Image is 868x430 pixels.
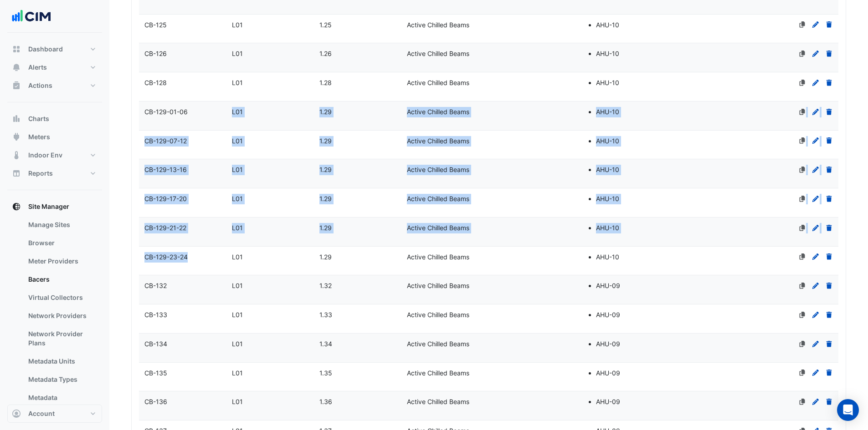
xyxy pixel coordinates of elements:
[28,409,55,418] span: Account
[596,194,658,204] li: AHU-10
[812,369,820,377] a: Edit
[319,195,332,202] span: 1.29
[812,166,820,173] a: Edit
[798,108,806,116] a: No primary device defined
[407,108,469,116] span: Active Chilled Beams
[319,224,332,232] span: 1.29
[812,398,820,405] a: Edit
[12,114,21,123] app-icon: Charts
[12,151,21,160] app-icon: Indoor Env
[144,224,186,232] span: CB-129-21-22
[825,50,833,57] a: Delete
[407,311,469,319] span: Active Chilled Beams
[407,340,469,348] span: Active Chilled Beams
[21,389,102,407] a: Metadata
[21,216,102,234] a: Manage Sites
[825,137,833,145] a: Delete
[812,137,820,145] a: Edit
[596,252,658,263] li: AHU-10
[837,399,859,421] div: Open Intercom Messenger
[407,195,469,202] span: Active Chilled Beams
[596,78,658,88] li: AHU-10
[319,21,332,29] span: 1.25
[596,223,658,233] li: AHU-10
[812,253,820,261] a: Edit
[319,282,332,289] span: 1.32
[12,81,21,90] app-icon: Actions
[596,165,658,175] li: AHU-10
[12,169,21,178] app-icon: Reports
[11,7,52,25] img: Company Logo
[812,79,820,86] a: Edit
[798,21,806,29] a: No primary device defined
[28,114,49,123] span: Charts
[7,128,102,146] button: Meters
[407,79,469,86] span: Active Chilled Beams
[319,311,332,319] span: 1.33
[144,311,167,319] span: CB-133
[319,108,332,116] span: 1.29
[232,224,243,232] span: L01
[825,340,833,348] a: Delete
[21,370,102,389] a: Metadata Types
[7,405,102,423] button: Account
[28,132,50,142] span: Meters
[596,49,658,59] li: AHU-10
[232,311,243,319] span: L01
[812,108,820,116] a: Edit
[596,107,658,117] li: AHU-10
[319,369,332,377] span: 1.35
[812,21,820,29] a: Edit
[232,79,243,86] span: L01
[596,281,658,291] li: AHU-09
[798,369,806,377] a: No primary device defined
[232,369,243,377] span: L01
[825,224,833,232] a: Delete
[812,282,820,289] a: Edit
[825,398,833,405] a: Delete
[825,311,833,319] a: Delete
[28,63,47,72] span: Alerts
[798,195,806,202] a: No primary device defined
[28,151,62,160] span: Indoor Env
[825,195,833,202] a: Delete
[7,146,102,164] button: Indoor Env
[144,21,167,29] span: CB-125
[798,253,806,261] a: No primary device defined
[407,166,469,173] span: Active Chilled Beams
[144,398,167,405] span: CB-136
[144,253,188,261] span: CB-129-23-24
[825,79,833,86] a: Delete
[825,369,833,377] a: Delete
[596,136,658,147] li: AHU-10
[825,166,833,173] a: Delete
[12,45,21,54] app-icon: Dashboard
[596,368,658,379] li: AHU-09
[144,79,167,86] span: CB-128
[144,137,187,145] span: CB-129-07-12
[7,58,102,76] button: Alerts
[144,369,167,377] span: CB-135
[319,166,332,173] span: 1.29
[407,50,469,57] span: Active Chilled Beams
[21,270,102,288] a: Bacers
[319,253,332,261] span: 1.29
[21,252,102,270] a: Meter Providers
[812,311,820,319] a: Edit
[407,224,469,232] span: Active Chilled Beams
[596,20,658,30] li: AHU-10
[232,195,243,202] span: L01
[232,253,243,261] span: L01
[21,325,102,352] a: Network Provider Plans
[812,195,820,202] a: Edit
[825,282,833,289] a: Delete
[12,202,21,211] app-icon: Site Manager
[798,311,806,319] a: No primary device defined
[812,224,820,232] a: Edit
[21,234,102,252] a: Browser
[825,21,833,29] a: Delete
[7,164,102,182] button: Reports
[144,108,188,116] span: CB-129-01-06
[407,282,469,289] span: Active Chilled Beams
[407,137,469,145] span: Active Chilled Beams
